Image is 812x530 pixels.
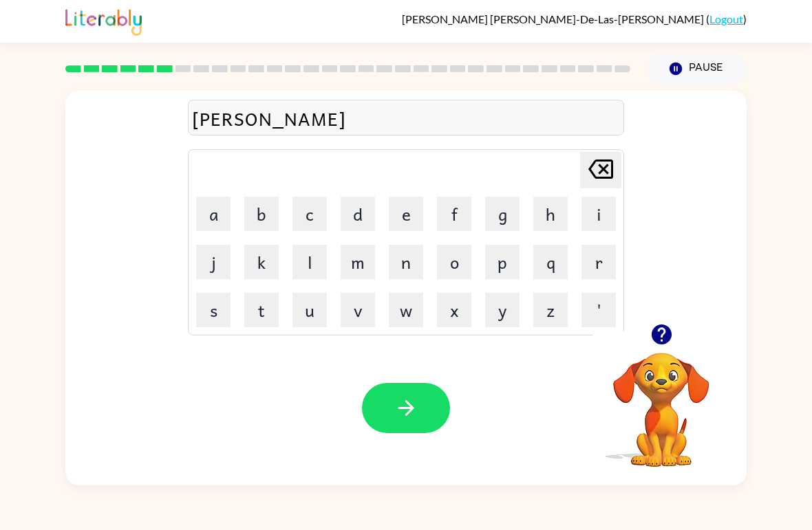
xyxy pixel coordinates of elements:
[196,293,231,327] button: s
[485,245,520,279] button: p
[533,245,568,279] button: q
[581,293,616,327] button: '
[292,293,327,327] button: u
[389,197,423,231] button: e
[196,197,231,231] button: a
[244,293,279,327] button: t
[533,293,568,327] button: z
[389,293,423,327] button: w
[341,293,375,327] button: v
[485,197,520,231] button: g
[292,197,327,231] button: c
[244,197,279,231] button: b
[709,12,743,25] a: Logout
[192,104,620,133] div: [PERSON_NAME]
[389,245,423,279] button: n
[437,245,471,279] button: o
[581,197,616,231] button: i
[402,12,706,25] span: [PERSON_NAME] [PERSON_NAME]-De-Las-[PERSON_NAME]
[485,293,520,327] button: y
[581,245,616,279] button: r
[533,197,568,231] button: h
[592,331,730,469] video: Your browser must support playing .mp4 files to use Literably. Please try using another browser.
[341,245,375,279] button: m
[65,5,142,36] img: Literably
[196,245,231,279] button: j
[437,197,471,231] button: f
[402,12,747,25] div: ( )
[647,53,747,85] button: Pause
[292,245,327,279] button: l
[437,293,471,327] button: x
[341,197,375,231] button: d
[244,245,279,279] button: k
